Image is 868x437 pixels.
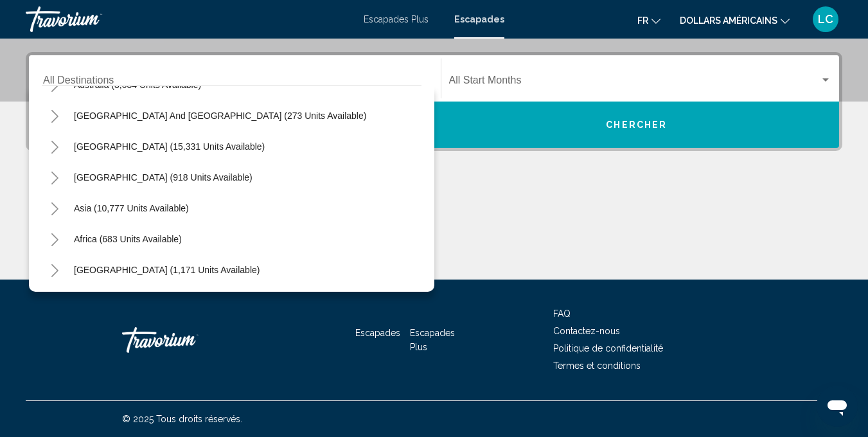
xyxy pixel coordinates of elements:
[122,414,242,424] font: © 2025 Tous droits réservés.
[74,141,265,152] span: [GEOGRAPHIC_DATA] (15,331 units available)
[122,321,251,359] a: Travorium
[818,12,833,26] font: LC
[74,265,260,275] span: [GEOGRAPHIC_DATA] (1,171 units available)
[67,101,373,130] button: [GEOGRAPHIC_DATA] and [GEOGRAPHIC_DATA] (273 units available)
[553,326,620,336] a: Contactez-nous
[42,165,67,190] button: Toggle Central America (918 units available)
[67,224,188,254] button: Africa (683 units available)
[553,343,663,353] a: Politique de confidentialité
[67,193,195,223] button: Asia (10,777 units available)
[606,120,667,130] span: Chercher
[410,328,455,352] a: Escapades Plus
[364,14,429,24] a: Escapades Plus
[637,11,660,30] button: Changer de langue
[42,257,67,283] button: Toggle Middle East (1,171 units available)
[29,55,839,148] div: Search widget
[637,15,648,26] font: fr
[67,255,266,285] button: [GEOGRAPHIC_DATA] (1,171 units available)
[67,163,259,192] button: [GEOGRAPHIC_DATA] (918 units available)
[74,203,189,213] span: Asia (10,777 units available)
[355,328,400,338] a: Escapades
[42,226,67,252] button: Toggle Africa (683 units available)
[553,361,641,371] a: Termes et conditions
[67,132,271,161] button: [GEOGRAPHIC_DATA] (15,331 units available)
[74,234,182,244] span: Africa (683 units available)
[434,102,840,148] button: Chercher
[809,6,842,33] button: Menu utilisateur
[680,11,790,30] button: Changer de devise
[817,386,858,427] iframe: Bouton de lancement de la fenêtre de messagerie
[74,111,366,121] span: [GEOGRAPHIC_DATA] and [GEOGRAPHIC_DATA] (273 units available)
[42,134,67,159] button: Toggle South America (15,331 units available)
[42,103,67,129] button: Toggle South Pacific and Oceania (273 units available)
[26,6,351,32] a: Travorium
[680,15,777,26] font: dollars américains
[553,308,571,319] a: FAQ
[454,14,504,24] a: Escapades
[74,172,252,183] span: [GEOGRAPHIC_DATA] (918 units available)
[42,195,67,221] button: Toggle Asia (10,777 units available)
